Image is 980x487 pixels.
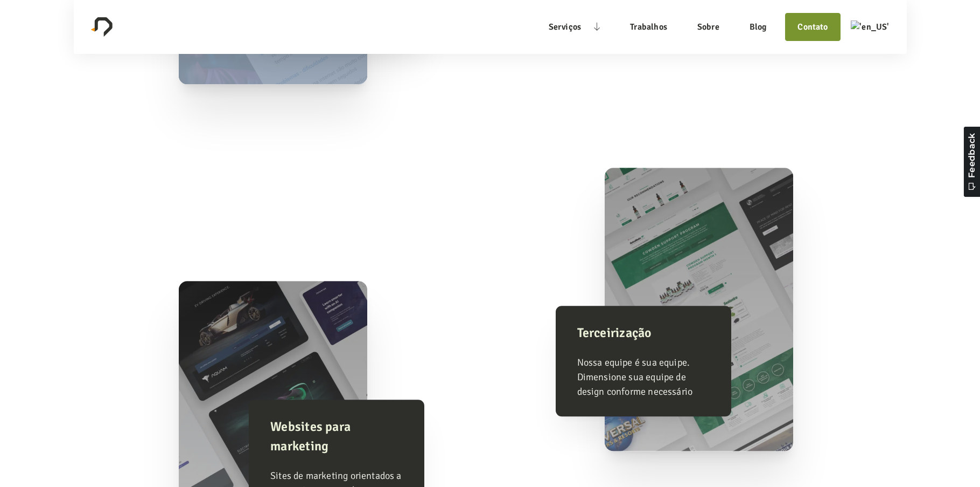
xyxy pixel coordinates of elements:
nav: Main [536,13,889,41]
button: Services sub-menu [593,13,606,41]
a: Contato [792,20,834,33]
a: Serviços [536,15,593,39]
a: Blog [737,15,779,39]
a: Sobre [685,15,731,39]
span:  [7,5,14,12]
span: Terceirização [577,323,652,342]
span: Websites para marketing [270,417,403,456]
a: TerceirizaçãoNossa equipe é sua equipe. Dimensione sua equipe de design conforme necessário [605,168,801,451]
a: 'en_US' [846,15,889,39]
img: 'English' [851,20,889,33]
span: Feedback [15,3,64,13]
span: Nossa equipe é sua equipe. Dimensione sua equipe de design conforme necessário [577,355,710,399]
a: Trabalhos [618,15,679,39]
